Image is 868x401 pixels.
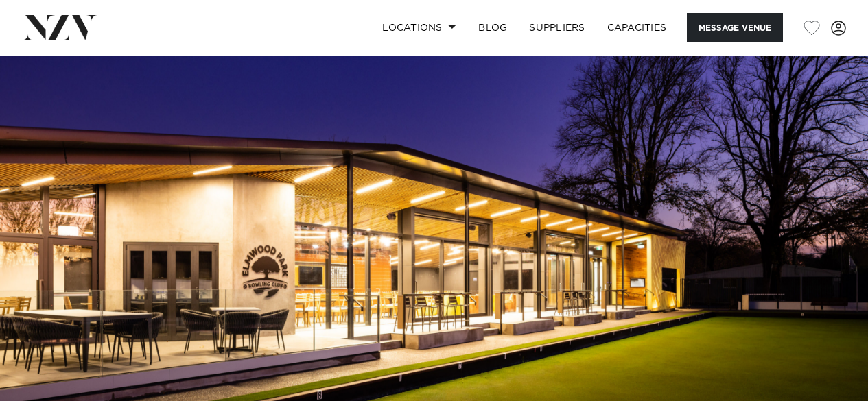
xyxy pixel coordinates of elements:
[467,13,518,42] a: BLOG
[22,15,97,40] img: nzv-logo.png
[518,13,596,42] a: SUPPLIERS
[596,13,678,42] a: Capacities
[687,13,783,42] button: Message Venue
[371,13,467,42] a: Locations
